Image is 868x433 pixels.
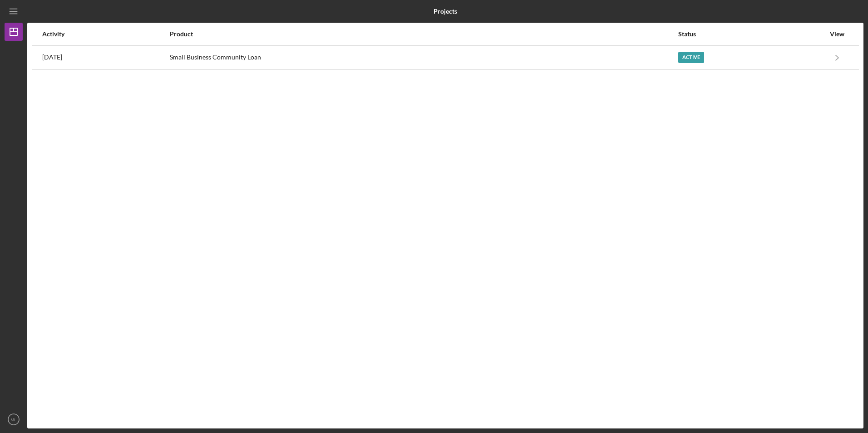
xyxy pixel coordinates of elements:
div: Small Business Community Loan [170,46,677,69]
button: ML [5,410,23,428]
div: Active [678,52,704,63]
div: Activity [42,30,169,38]
div: View [826,30,848,38]
div: Status [678,30,825,38]
time: 2025-08-26 19:24 [42,54,62,61]
text: ML [10,417,17,422]
b: Projects [434,8,457,15]
div: Product [170,30,677,38]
